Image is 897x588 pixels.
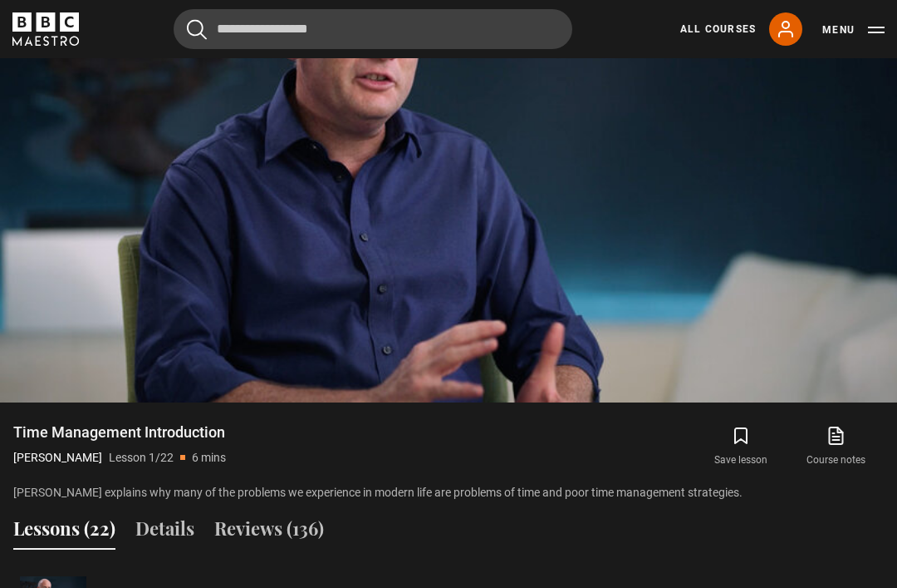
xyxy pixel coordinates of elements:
button: Lessons (22) [13,515,115,550]
svg: BBC Maestro [12,12,79,46]
p: Lesson 1/22 [109,449,174,467]
input: Search [174,9,572,49]
button: Details [135,515,194,550]
button: Submit the search query [187,19,207,40]
h1: Time Management Introduction [13,422,226,442]
p: 6 mins [192,449,226,467]
button: Save lesson [694,422,788,471]
p: [PERSON_NAME] [13,449,102,467]
button: Toggle navigation [822,22,885,38]
a: All Courses [680,22,756,37]
a: Course notes [789,422,884,471]
button: Reviews (136) [214,515,324,550]
p: [PERSON_NAME] explains why many of the problems we experience in modern life are problems of time... [13,484,884,502]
